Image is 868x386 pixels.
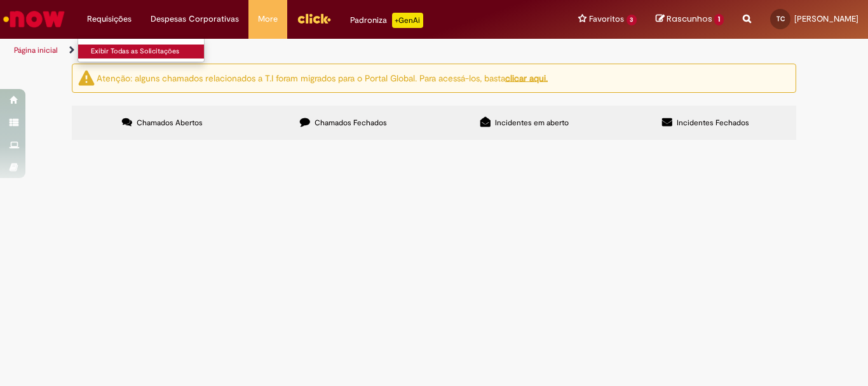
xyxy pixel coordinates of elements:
span: Rascunhos [667,13,712,25]
ul: Trilhas de página [10,39,569,62]
ul: Requisições [78,38,205,62]
img: ServiceNow [1,6,67,32]
span: Despesas Corporativas [151,13,239,25]
span: [PERSON_NAME] [794,13,858,24]
div: Padroniza [350,13,423,28]
span: Chamados Fechados [315,118,387,128]
span: 1 [714,14,724,25]
a: Rascunhos [656,13,724,25]
span: Favoritos [589,13,624,25]
span: 3 [627,15,637,25]
span: TC [776,15,785,23]
a: Página inicial [14,45,58,55]
img: click_logo_yellow_360x200.png [297,9,331,28]
a: Exibir Todas as Solicitações [78,45,218,59]
span: Incidentes em aberto [495,118,569,128]
span: Requisições [87,13,132,25]
span: Chamados Abertos [137,118,203,128]
a: clicar aqui. [505,72,548,83]
span: More [258,13,278,25]
span: Incidentes Fechados [677,118,749,128]
ng-bind-html: Atenção: alguns chamados relacionados a T.I foram migrados para o Portal Global. Para acessá-los,... [97,72,548,83]
p: +GenAi [392,13,423,28]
